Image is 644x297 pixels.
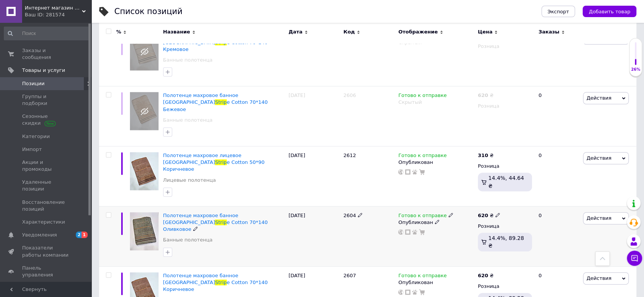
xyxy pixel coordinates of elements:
div: Опубликован [398,279,474,286]
img: Полотенце махровое банное Parisa Stripe Cotton 70*140 Бежевое [130,92,159,130]
span: Готово к отправке [398,152,447,160]
div: Розница [478,43,532,50]
span: 2606 [343,92,356,98]
div: 26% [630,67,642,72]
span: Strip [215,280,227,285]
span: Уведомления [22,232,57,238]
span: Strip [215,219,227,225]
div: Опубликован [398,219,474,226]
button: Чат с покупателем [627,251,642,266]
span: 2607 [343,273,356,278]
span: Добавить товар [589,9,630,14]
img: Полотенце махровое лицевое Parisa Stripe Cotton 50*90 Коричневое [130,152,159,190]
span: Дата [288,29,303,35]
div: Список позиций [114,8,183,16]
div: Опубликован [398,159,474,166]
b: 620 [478,273,488,278]
span: Позиции [22,80,45,87]
b: 620 [478,213,488,218]
div: Розница [478,283,532,290]
span: Действия [586,275,611,281]
div: ₴ [478,152,493,159]
span: Strip [215,159,227,165]
span: Панель управления [22,265,70,278]
span: Категории [22,133,50,140]
input: Поиск [4,27,90,40]
img: Полотенце махровое банное Parisa Stripe Cotton 70*140 Оливковое [130,212,159,250]
span: Готово к отправке [398,92,447,100]
img: Полотенце махровое банное Parisa Stripe Cotton 70*140 Кремовое [130,32,159,70]
div: ₴ [478,272,493,279]
a: Полотенце махровое банное [GEOGRAPHIC_DATA]Stripe Cotton 70*140 Бежевое [163,92,268,112]
span: 2604 [343,213,356,218]
span: e Cotton 70*140 Бежевое [163,99,268,112]
span: 2 [76,232,82,238]
span: Полотенце махровое банное [GEOGRAPHIC_DATA] [163,92,238,105]
span: Товары и услуги [22,67,65,74]
span: Действия [586,155,611,161]
span: Показатели работы компании [22,245,70,258]
a: Полотенце махровое лицевое [GEOGRAPHIC_DATA]Stripe Cotton 50*90 Коричневое [163,152,264,172]
span: Действия [586,95,611,101]
span: Удаленные позиции [22,179,70,192]
b: 620 [478,92,488,98]
span: 2612 [343,152,356,158]
span: Готово к отправке [398,213,447,221]
span: Название [163,29,190,35]
span: e Cotton 70*140 Кремовое [163,40,268,52]
a: Банные полотенца [163,237,213,243]
span: Готово к отправке [398,273,447,281]
button: Экспорт [541,6,575,17]
div: [DATE] [287,86,341,146]
a: Лицевые полотенца [163,177,216,184]
span: Отображение [398,29,437,35]
span: Экспорт [548,9,569,14]
span: Код [343,29,355,35]
div: 0 [534,206,581,266]
span: Заказы и сообщения [22,47,70,61]
span: Заказы [538,29,559,35]
div: [DATE] [287,26,341,86]
a: Полотенце махровое банное [GEOGRAPHIC_DATA]Stripe Cotton 70*140 Кремовое [163,33,268,52]
a: Полотенце махровое банное [GEOGRAPHIC_DATA]Stripe Cotton 70*140 Коричневое [163,273,268,292]
div: Ваш ID: 281574 [25,11,91,18]
span: Интернет магазин тканин "Улюблена Постіль" [25,5,82,11]
span: Сезонные скидки [22,113,70,127]
div: 0 [534,86,581,146]
b: 310 [478,152,488,158]
a: Банные полотенца [163,117,213,124]
span: Полотенце махровое лицевое [GEOGRAPHIC_DATA] [163,152,242,165]
a: Банные полотенца [163,57,213,64]
span: Импорт [22,146,42,153]
span: Strip [215,40,227,45]
span: Полотенце махровое банное [GEOGRAPHIC_DATA] [163,213,238,225]
div: Розница [478,103,532,110]
a: Полотенце махровое банное [GEOGRAPHIC_DATA]Stripe Cotton 70*140 Оливковое [163,213,268,232]
div: ₴ [478,92,493,99]
span: Strip [215,99,227,105]
span: Цена [478,29,493,35]
span: 1 [82,232,88,238]
div: Розница [478,163,532,170]
div: 0 [534,146,581,206]
span: Акции и промокоды [22,159,70,173]
span: Полотенце махровое банное [GEOGRAPHIC_DATA] [163,273,238,285]
div: Скрытый [398,99,474,106]
span: Действия [586,215,611,221]
div: 0 [534,26,581,86]
span: e Cotton 70*140 Коричневое [163,280,268,292]
span: % [116,29,121,35]
span: Полотенце махровое банное [GEOGRAPHIC_DATA] [163,33,238,45]
span: Восстановление позиций [22,199,70,213]
div: [DATE] [287,146,341,206]
span: 14.4%, 89.28 ₴ [488,235,524,249]
span: 14.4%, 44.64 ₴ [488,175,524,189]
div: Розница [478,223,532,230]
div: [DATE] [287,206,341,266]
span: Группы и подборки [22,93,70,107]
span: Характеристики [22,219,65,226]
div: ₴ [478,212,500,219]
button: Добавить товар [583,6,636,17]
